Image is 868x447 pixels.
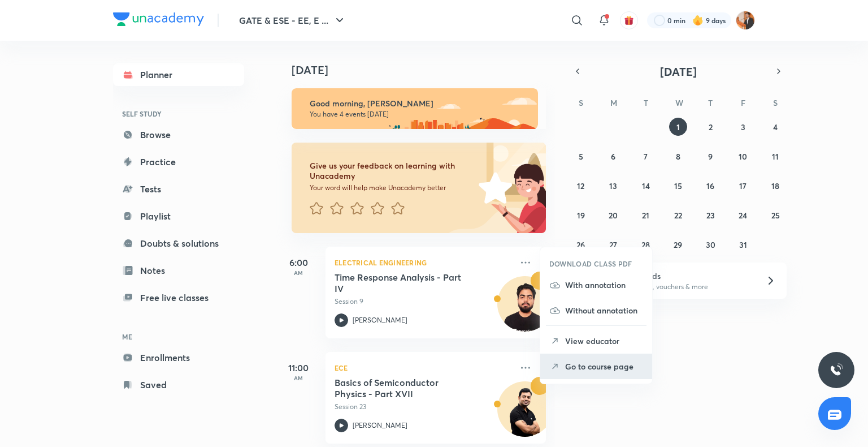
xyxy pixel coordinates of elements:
[565,360,643,372] p: Go to course page
[276,375,321,381] p: AM
[706,210,715,221] abbr: October 23, 2025
[610,97,617,108] abbr: Monday
[701,235,719,253] button: October 30, 2025
[572,147,590,165] button: October 5, 2025
[706,239,715,250] abbr: October 30, 2025
[310,110,528,119] p: You have 4 events [DATE]
[624,15,634,25] img: avatar
[113,346,244,369] a: Enrollments
[644,151,648,162] abbr: October 7, 2025
[353,420,407,431] p: [PERSON_NAME]
[669,177,687,195] button: October 15, 2025
[642,180,650,191] abbr: October 14, 2025
[579,97,583,108] abbr: Sunday
[113,123,244,146] a: Browse
[736,11,755,30] img: Ayush sagitra
[113,151,244,173] a: Practice
[739,239,747,250] abbr: October 31, 2025
[637,235,655,253] button: October 28, 2025
[771,210,780,221] abbr: October 25, 2025
[335,272,475,294] h5: Time Response Analysis - Part IV
[577,180,584,191] abbr: October 12, 2025
[310,98,528,109] h6: Good morning, [PERSON_NAME]
[113,12,204,26] img: Company Logo
[766,147,784,165] button: October 11, 2025
[734,118,752,136] button: October 3, 2025
[734,177,752,195] button: October 17, 2025
[734,206,752,224] button: October 24, 2025
[766,206,784,224] button: October 25, 2025
[709,122,713,132] abbr: October 2, 2025
[276,361,321,375] h5: 11:00
[310,183,475,192] p: Your word will help make Unacademy better
[113,205,244,227] a: Playlist
[739,210,747,221] abbr: October 24, 2025
[701,177,719,195] button: October 16, 2025
[335,402,512,412] p: Session 23
[766,118,784,136] button: October 4, 2025
[604,147,622,165] button: October 6, 2025
[604,206,622,224] button: October 20, 2025
[706,180,714,191] abbr: October 16, 2025
[830,363,843,377] img: ttu
[572,177,590,195] button: October 12, 2025
[637,147,655,165] button: October 7, 2025
[113,12,204,29] a: Company Logo
[292,88,538,129] img: morning
[674,239,682,250] abbr: October 29, 2025
[335,377,475,399] h5: Basics of Semiconductor Physics - Part XVII
[113,327,244,346] h6: ME
[773,97,778,108] abbr: Saturday
[353,315,407,325] p: [PERSON_NAME]
[565,304,643,316] p: Without annotation
[113,63,244,86] a: Planner
[276,269,321,276] p: AM
[741,122,745,132] abbr: October 3, 2025
[613,270,752,282] h6: Refer friends
[692,15,704,26] img: streak
[701,206,719,224] button: October 23, 2025
[611,151,615,162] abbr: October 6, 2025
[565,279,643,291] p: With annotation
[766,177,784,195] button: October 18, 2025
[675,97,683,108] abbr: Wednesday
[642,210,649,221] abbr: October 21, 2025
[660,64,697,79] span: [DATE]
[565,335,643,347] p: View educator
[113,104,244,123] h6: SELF STUDY
[577,210,585,221] abbr: October 19, 2025
[701,147,719,165] button: October 9, 2025
[498,388,552,442] img: Avatar
[772,151,779,162] abbr: October 11, 2025
[734,235,752,253] button: October 31, 2025
[579,151,583,162] abbr: October 5, 2025
[734,147,752,165] button: October 10, 2025
[708,97,713,108] abbr: Thursday
[637,177,655,195] button: October 14, 2025
[576,239,585,250] abbr: October 26, 2025
[613,282,752,292] p: Win a laptop, vouchers & more
[292,63,557,77] h4: [DATE]
[232,9,353,32] button: GATE & ESE - EE, E ...
[335,256,512,269] p: Electrical Engineering
[335,296,512,307] p: Session 9
[310,161,475,181] h6: Give us your feedback on learning with Unacademy
[609,180,617,191] abbr: October 13, 2025
[113,286,244,309] a: Free live classes
[637,206,655,224] button: October 21, 2025
[335,361,512,375] p: ECE
[741,97,745,108] abbr: Friday
[701,118,719,136] button: October 2, 2025
[674,180,682,191] abbr: October 15, 2025
[708,151,713,162] abbr: October 9, 2025
[498,282,552,337] img: Avatar
[604,177,622,195] button: October 13, 2025
[276,256,321,269] h5: 6:00
[773,122,778,132] abbr: October 4, 2025
[644,97,648,108] abbr: Tuesday
[641,239,650,250] abbr: October 28, 2025
[674,210,682,221] abbr: October 22, 2025
[440,143,546,233] img: feedback_image
[609,210,618,221] abbr: October 20, 2025
[669,147,687,165] button: October 8, 2025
